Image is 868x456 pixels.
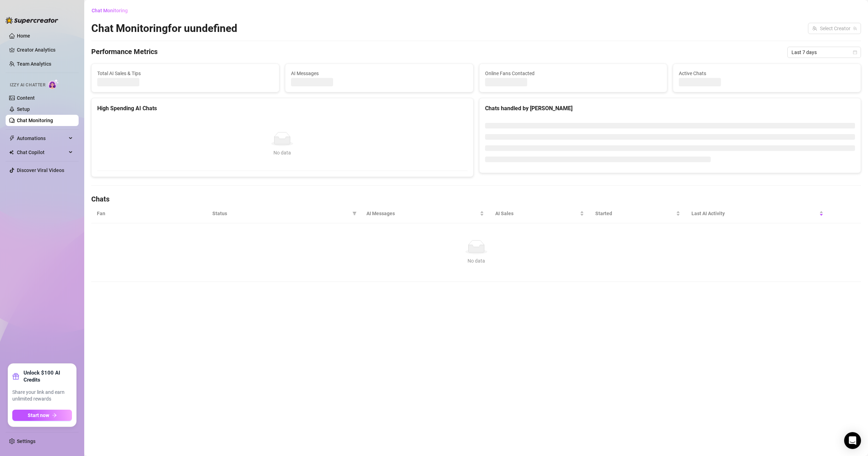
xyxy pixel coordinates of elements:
[12,410,72,421] button: Start nowarrow-right
[10,82,45,88] span: Izzy AI Chatter
[52,413,57,418] span: arrow-right
[17,61,51,67] a: Team Analytics
[679,70,855,77] span: Active Chats
[361,204,490,223] th: AI Messages
[104,149,460,157] div: No data
[590,204,686,223] th: Started
[853,50,857,54] span: calendar
[91,204,207,223] th: Fan
[9,150,14,155] img: Chat Copilot
[351,208,358,219] span: filter
[291,70,467,77] span: AI Messages
[352,211,357,216] span: filter
[17,95,35,101] a: Content
[28,412,49,418] span: Start now
[17,167,64,173] a: Discover Viral Videos
[853,26,857,31] span: team
[17,438,35,444] a: Settings
[844,432,861,449] div: Open Intercom Messenger
[6,17,58,24] img: logo-BBDzfeDw.svg
[97,70,273,77] span: Total AI Sales & Tips
[17,147,67,158] span: Chat Copilot
[595,210,675,217] span: Started
[17,133,67,144] span: Automations
[24,369,72,383] strong: Unlock $100 AI Credits
[485,104,855,113] div: Chats handled by [PERSON_NAME]
[212,210,350,217] span: Status
[91,5,133,16] button: Chat Monitoring
[12,389,72,403] span: Share your link and earn unlimited rewards
[92,8,128,13] span: Chat Monitoring
[686,204,829,223] th: Last AI Activity
[97,104,468,113] div: High Spending AI Chats
[91,194,861,204] h4: Chats
[485,70,661,77] span: Online Fans Contacted
[17,33,30,39] a: Home
[495,210,578,217] span: AI Sales
[691,210,818,217] span: Last AI Activity
[48,79,59,89] img: AI Chatter
[366,210,479,217] span: AI Messages
[100,257,853,265] div: No data
[17,44,73,55] a: Creator Analytics
[490,204,590,223] th: AI Sales
[17,106,30,112] a: Setup
[91,47,158,58] h4: Performance Metrics
[12,373,19,380] span: gift
[9,136,15,141] span: thunderbolt
[791,47,857,58] span: Last 7 days
[91,22,237,35] h2: Chat Monitoring for uundefined
[17,118,53,123] a: Chat Monitoring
